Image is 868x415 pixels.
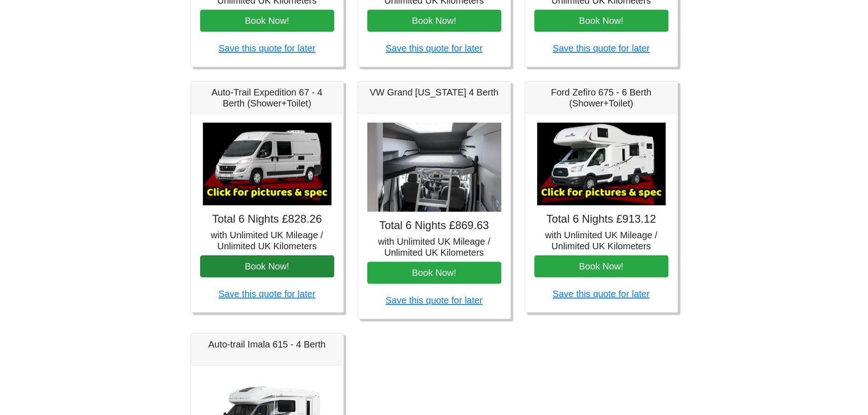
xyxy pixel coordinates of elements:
button: Book Now! [534,255,668,277]
h5: Auto-Trail Expedition 67 - 4 Berth (Shower+Toilet) [200,87,334,109]
h4: Total 6 Nights £913.12 [534,213,668,226]
img: Auto-Trail Expedition 67 - 4 Berth (Shower+Toilet) [203,123,331,205]
button: Book Now! [534,10,668,32]
h5: VW Grand [US_STATE] 4 Berth [367,87,501,98]
h5: with Unlimited UK Mileage / Unlimited UK Kilometers [367,236,501,258]
a: Save this quote for later [553,289,650,299]
button: Book Now! [200,10,334,32]
h4: Total 6 Nights £869.63 [367,219,501,232]
button: Book Now! [367,10,501,32]
h5: with Unlimited UK Mileage / Unlimited UK Kilometers [534,230,668,252]
img: VW Grand California 4 Berth [367,123,501,212]
a: Save this quote for later [553,43,650,53]
h5: Auto-trail Imala 615 - 4 Berth [200,339,334,350]
a: Save this quote for later [218,43,315,53]
img: Ford Zefiro 675 - 6 Berth (Shower+Toilet) [537,123,666,205]
a: Save this quote for later [218,289,315,299]
h5: with Unlimited UK Mileage / Unlimited UK Kilometers [200,230,334,252]
h4: Total 6 Nights £828.26 [200,213,334,226]
a: Save this quote for later [386,43,482,53]
button: Book Now! [200,255,334,277]
a: Save this quote for later [386,295,482,305]
button: Book Now! [367,262,501,284]
h5: Ford Zefiro 675 - 6 Berth (Shower+Toilet) [534,87,668,109]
